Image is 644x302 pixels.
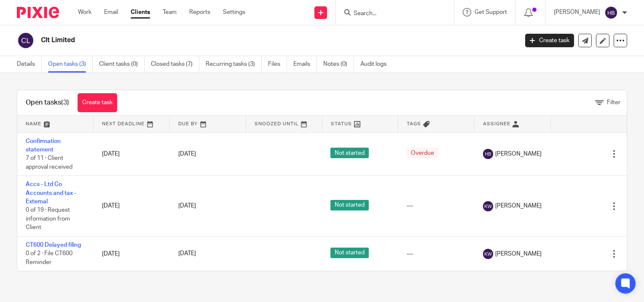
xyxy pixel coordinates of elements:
[78,93,117,112] a: Create task
[131,8,150,16] a: Clients
[495,250,542,258] span: [PERSON_NAME]
[94,236,170,271] td: [DATE]
[41,36,418,45] h2: Clt Limited
[178,203,196,209] span: [DATE]
[17,7,59,18] img: Pixie
[189,8,210,16] a: Reports
[26,98,69,107] h1: Open tasks
[151,56,199,73] a: Closed tasks (7)
[178,251,196,257] span: [DATE]
[483,201,493,211] img: svg%3E
[483,149,493,159] img: svg%3E
[607,100,620,105] span: Filter
[17,32,35,49] img: svg%3E
[78,8,91,16] a: Work
[353,10,429,18] input: Search
[178,151,196,157] span: [DATE]
[407,250,466,258] div: ---
[495,150,542,158] span: [PERSON_NAME]
[293,56,317,73] a: Emails
[495,202,542,210] span: [PERSON_NAME]
[48,56,93,73] a: Open tasks (3)
[26,138,61,153] a: Confirmation statement
[268,56,287,73] a: Files
[525,34,574,47] a: Create task
[483,249,493,259] img: svg%3E
[26,251,72,266] span: 0 of 2 · File CT600 Reminder
[26,155,72,170] span: 7 of 11 · Client approval received
[360,56,393,73] a: Audit logs
[223,8,245,16] a: Settings
[99,56,145,73] a: Client tasks (0)
[407,121,421,126] span: Tags
[330,248,369,258] span: Not started
[475,9,507,15] span: Get Support
[330,200,369,210] span: Not started
[331,121,352,126] span: Status
[206,56,262,73] a: Recurring tasks (3)
[26,181,76,205] a: Accs - Ltd Co Accounts and tax - External
[17,56,42,73] a: Details
[94,176,170,237] td: [DATE]
[26,207,70,230] span: 0 of 19 · Request information from Client
[330,148,369,158] span: Not started
[604,6,618,19] img: svg%3E
[407,202,466,210] div: ---
[554,8,600,16] p: [PERSON_NAME]
[61,99,69,106] span: (3)
[323,56,354,73] a: Notes (0)
[255,121,299,126] span: Snoozed Until
[94,132,170,176] td: [DATE]
[407,148,438,158] span: Overdue
[104,8,118,16] a: Email
[26,242,81,248] a: CT600 Delayed filing
[163,8,177,16] a: Team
